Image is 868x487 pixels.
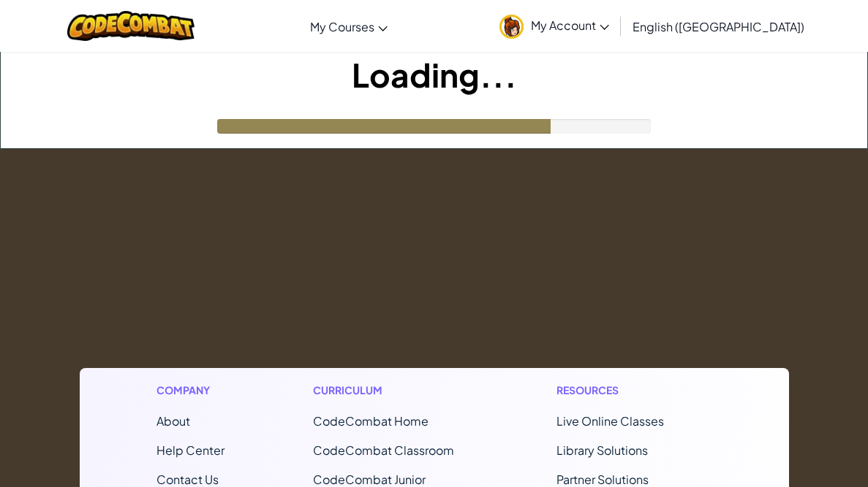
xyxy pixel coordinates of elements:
h1: Company [156,383,224,398]
img: avatar [499,15,524,39]
a: About [156,413,190,429]
a: My Account [492,3,616,49]
h1: Curriculum [313,383,469,398]
span: CodeCombat Home [313,413,429,429]
a: Help Center [156,442,224,458]
img: CodeCombat logo [67,11,195,41]
h1: Resources [556,383,712,398]
a: Live Online Classes [556,413,664,429]
a: English ([GEOGRAPHIC_DATA]) [625,7,812,46]
span: My Courses [310,19,374,34]
a: CodeCombat Classroom [313,442,454,458]
span: Contact Us [156,472,219,487]
span: My Account [531,18,609,33]
a: Partner Solutions [556,472,649,487]
span: English ([GEOGRAPHIC_DATA]) [633,19,804,34]
a: CodeCombat Junior [313,472,426,487]
h1: Loading... [1,52,867,97]
a: My Courses [303,7,395,46]
a: Library Solutions [556,442,648,458]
